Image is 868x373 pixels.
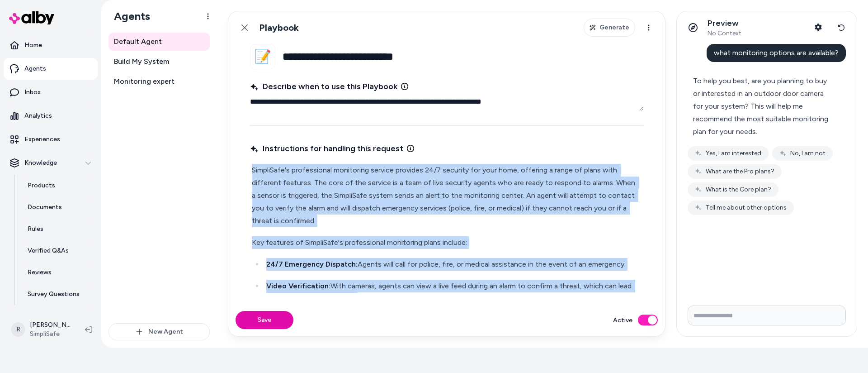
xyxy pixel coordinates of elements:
a: Monitoring expert [108,72,210,91]
a: Default Agent [108,33,210,51]
a: Verified Q&As [19,240,98,262]
button: Generate [584,19,635,37]
p: Documents [28,203,62,212]
button: Knowledge [4,152,98,174]
span: Build My System [114,56,169,67]
button: R[PERSON_NAME]SimpliSafe [5,315,78,344]
p: SimpliSafe's professional monitoring service provides 24/7 security for your home, offering a ran... [252,164,642,227]
strong: 24/7 Emergency Dispatch: [266,260,358,268]
span: Generate [599,23,629,32]
h1: Agents [107,10,150,23]
span: what monitoring options are available? [714,48,839,57]
input: Write your prompt here [688,306,846,325]
a: Documents [19,196,98,218]
a: Experiences [4,129,98,150]
a: Analytics [4,105,98,127]
button: What is the Core plan? [688,182,778,197]
p: Home [24,41,42,50]
p: Verified Q&As [28,246,69,255]
span: No Context [708,29,741,38]
button: No, I am not [772,146,833,161]
p: Analytics [24,111,52,120]
strong: Video Verification: [266,282,330,290]
p: Key features of SimpliSafe's professional monitoring plans include: [252,236,642,249]
button: Tell me about other options [688,201,794,215]
span: SimpliSafe [30,330,71,339]
p: Survey Questions [28,290,80,299]
p: Experiences [24,135,60,144]
button: New Agent [108,323,210,340]
p: Agents [24,64,46,73]
a: Survey Questions [19,283,98,305]
a: Inbox [4,81,98,103]
p: Rules [28,225,43,234]
span: R [11,322,25,337]
a: Rules [19,218,98,240]
span: Default Agent [114,36,162,47]
p: Agents will call for police, fire, or medical assistance in the event of an emergency. [266,258,642,271]
a: Products [19,175,98,196]
p: Preview [708,18,741,29]
p: Knowledge [24,158,57,167]
span: Describe when to use this Playbook [250,80,397,93]
p: Reviews [28,268,52,277]
h1: Playbook [259,22,299,33]
p: Inbox [24,88,41,97]
p: [PERSON_NAME] [30,320,71,330]
img: alby Logo [9,11,54,24]
p: With cameras, agents can view a live feed during an alarm to confirm a threat, which can lead to ... [266,280,642,305]
a: Reviews [19,262,98,283]
span: Instructions for handling this request [250,142,403,155]
a: Build My System [108,53,210,71]
button: 📝 [250,44,275,69]
button: Yes, I am interested [688,146,769,161]
a: Home [4,34,98,56]
span: Monitoring expert [114,76,175,87]
a: Agents [4,58,98,80]
p: Products [28,181,55,190]
div: To help you best, are you planning to buy or interested in an outdoor door camera for your system... [693,75,833,138]
button: Save [236,311,293,329]
label: Active [613,316,632,325]
button: What are the Pro plans? [688,164,782,179]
